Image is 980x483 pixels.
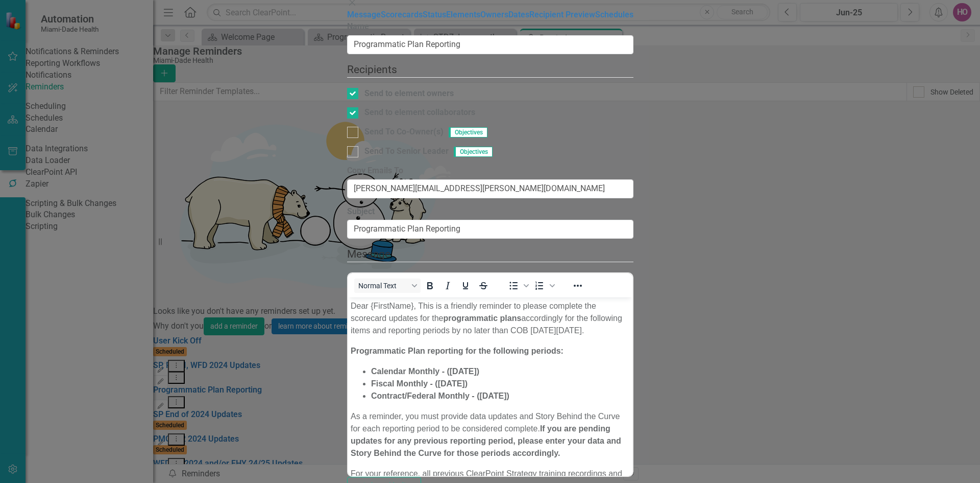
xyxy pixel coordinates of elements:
[347,35,633,54] input: Reminder Name
[595,10,633,19] a: Schedules
[381,10,423,19] a: Scorecards
[449,127,487,137] span: Objectives
[358,282,408,290] span: Normal Text
[348,297,632,476] iframe: Rich Text Area
[347,62,633,78] legend: Recipients
[421,279,438,293] button: Bold
[423,10,446,19] a: Status
[454,147,493,157] span: Objectives
[475,279,492,293] button: Strikethrough
[347,246,633,262] legend: Message
[529,10,595,19] a: Recipient Preview
[364,107,475,119] div: Send to element collaborators
[505,279,530,293] div: Bullet list
[508,10,529,19] a: Dates
[347,21,633,33] label: Name
[364,146,449,156] span: Send To Senior Leader
[347,220,633,239] input: Reminder Subject Line
[531,279,556,293] div: Numbered list
[446,10,480,19] a: Elements
[364,88,454,100] div: Send to element owners
[347,206,633,218] label: Subject
[347,165,633,177] label: Copy Emails To
[480,10,508,19] a: Owners
[569,279,586,293] button: Reveal or hide additional toolbar items
[457,279,474,293] button: Underline
[364,127,444,136] span: Send To Co-Owner(s)
[347,10,381,19] a: Message
[354,279,421,293] button: Block Normal Text
[439,279,456,293] button: Italic
[3,170,282,195] p: For your reference, all previous ClearPoint Strategy training recordings and presentations can be...
[347,179,633,198] input: CC Email Address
